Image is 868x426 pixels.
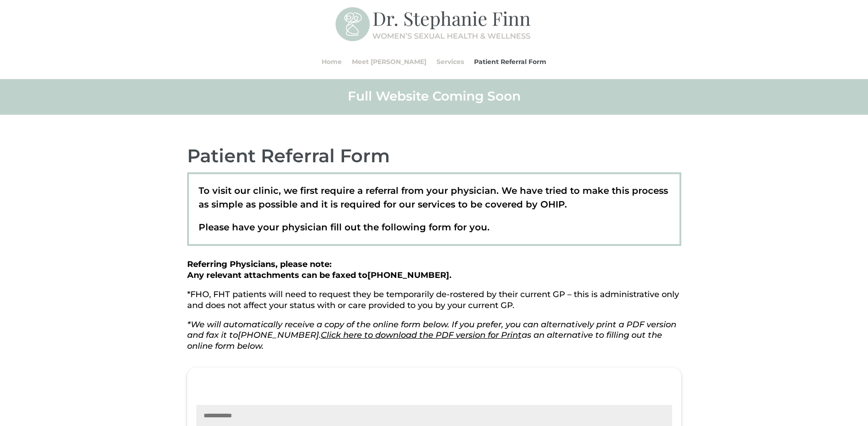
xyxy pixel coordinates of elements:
[437,44,464,79] a: Services
[321,330,522,340] a: Click here to download the PDF version for Print
[238,330,319,340] span: [PHONE_NUMBER]
[187,144,681,172] h2: Patient Referral Form
[352,44,426,79] a: Meet [PERSON_NAME]
[187,259,452,280] strong: Referring Physicians, please note: Any relevant attachments can be faxed to .
[199,220,669,234] p: Please have your physician fill out the following form for you.
[187,289,681,319] p: *FHO, FHT patients will need to request they be temporarily de-rostered by their current GP – thi...
[322,44,342,79] a: Home
[187,319,676,351] em: *We will automatically receive a copy of the online form below. If you prefer, you can alternativ...
[199,184,669,220] p: To visit our clinic, we first require a referral from your physician. We have tried to make this ...
[367,270,449,280] span: [PHONE_NUMBER]
[187,88,681,109] h2: Full Website Coming Soon
[474,44,546,79] a: Patient Referral Form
